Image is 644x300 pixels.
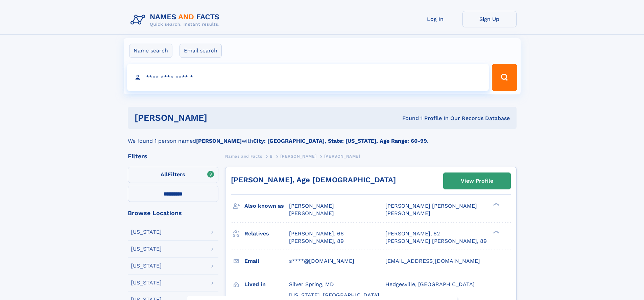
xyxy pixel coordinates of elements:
[244,279,289,290] h3: Lived in
[385,258,480,264] span: [EMAIL_ADDRESS][DOMAIN_NAME]
[462,11,517,27] a: Sign Up
[385,210,430,216] span: [PERSON_NAME]
[131,246,162,252] div: [US_STATE]
[135,114,305,122] h1: [PERSON_NAME]
[385,230,440,237] a: [PERSON_NAME], 62
[253,138,427,144] b: City: [GEOGRAPHIC_DATA], State: [US_STATE], Age Range: 60-99
[492,230,500,234] div: ❯
[131,229,162,235] div: [US_STATE]
[196,138,242,144] b: [PERSON_NAME]
[408,11,462,27] a: Log In
[385,281,475,287] span: Hedgesville, [GEOGRAPHIC_DATA]
[128,153,218,159] div: Filters
[385,237,487,245] a: [PERSON_NAME] [PERSON_NAME], 89
[128,129,517,145] div: We found 1 person named with .
[131,263,162,269] div: [US_STATE]
[461,173,493,189] div: View Profile
[492,64,517,91] button: Search Button
[305,115,510,122] div: Found 1 Profile In Our Records Database
[492,202,500,207] div: ❯
[131,280,162,285] div: [US_STATE]
[225,152,262,160] a: Names and Facts
[161,171,168,178] span: All
[289,203,334,209] span: [PERSON_NAME]
[289,237,344,245] a: [PERSON_NAME], 89
[280,154,316,159] span: [PERSON_NAME]
[270,152,273,160] a: B
[128,167,218,183] label: Filters
[128,11,225,29] img: Logo Names and Facts
[280,152,316,160] a: [PERSON_NAME]
[129,44,172,58] label: Name search
[444,173,510,189] a: View Profile
[324,154,360,159] span: [PERSON_NAME]
[289,210,334,216] span: [PERSON_NAME]
[244,200,289,212] h3: Also known as
[231,176,396,184] a: [PERSON_NAME], Age [DEMOGRAPHIC_DATA]
[244,255,289,267] h3: Email
[385,203,477,209] span: [PERSON_NAME] [PERSON_NAME]
[180,44,222,58] label: Email search
[270,154,273,159] span: B
[128,210,218,216] div: Browse Locations
[289,230,344,237] a: [PERSON_NAME], 66
[244,228,289,239] h3: Relatives
[127,64,489,91] input: search input
[289,281,334,287] span: Silver Spring, MD
[289,292,379,298] span: [US_STATE], [GEOGRAPHIC_DATA]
